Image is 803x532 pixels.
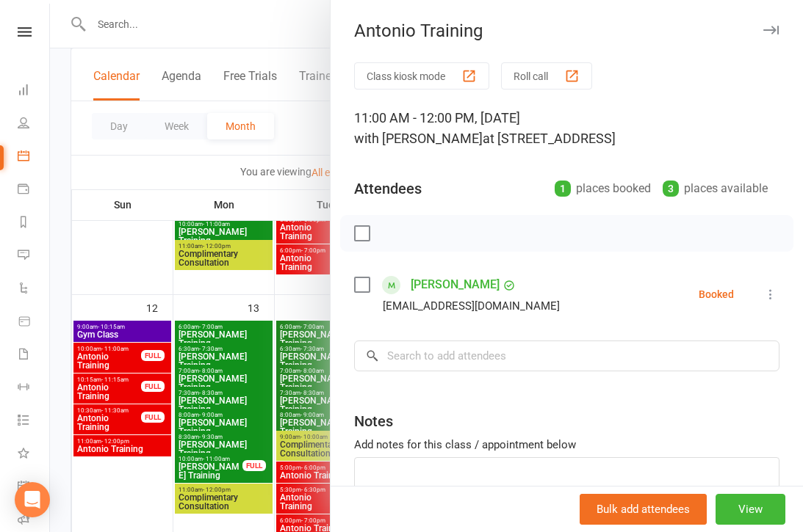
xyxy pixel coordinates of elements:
div: Open Intercom Messenger [15,482,50,517]
a: [PERSON_NAME] [411,273,500,296]
a: General attendance kiosk mode [18,471,51,504]
span: at [STREET_ADDRESS] [483,131,616,146]
button: Class kiosk mode [354,62,489,90]
button: Roll call [501,62,592,90]
div: places booked [555,178,651,199]
span: with [PERSON_NAME] [354,131,483,146]
button: View [716,494,785,525]
div: Notes [354,411,393,431]
div: Booked [699,289,734,299]
div: places available [663,178,768,199]
a: What's New [18,438,51,471]
div: 3 [663,181,679,197]
div: Add notes for this class / appointment below [354,436,779,453]
a: Product Sales [18,306,51,339]
div: 11:00 AM - 12:00 PM, [DATE] [354,108,779,149]
a: Calendar [18,141,51,174]
a: Reports [18,207,51,240]
div: Antonio Training [331,21,803,41]
input: Search to add attendees [354,340,779,371]
button: Bulk add attendees [580,494,707,525]
a: Payments [18,174,51,207]
div: Attendees [354,178,422,199]
div: [EMAIL_ADDRESS][DOMAIN_NAME] [383,296,560,316]
a: Dashboard [18,75,51,108]
a: People [18,108,51,141]
div: 1 [555,181,571,197]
